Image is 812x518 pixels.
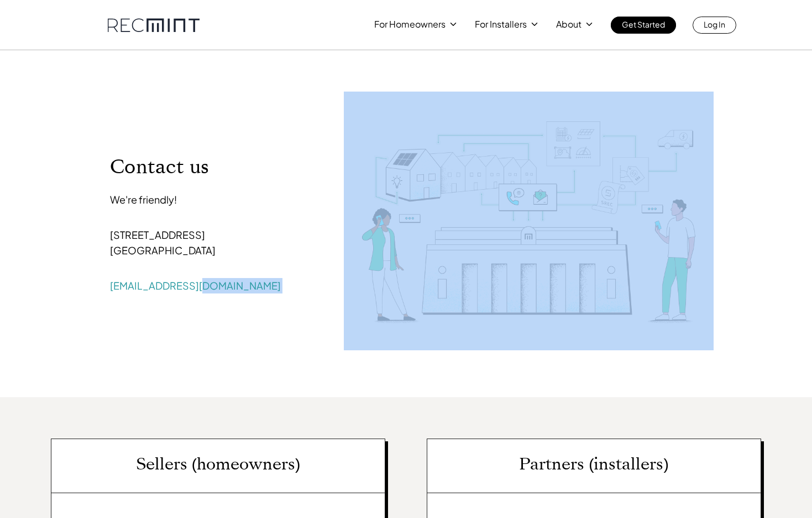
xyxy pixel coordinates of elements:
[136,455,301,474] p: Sellers (homeowners)
[110,192,327,207] p: We're friendly!
[110,212,327,274] p: [STREET_ADDRESS] [GEOGRAPHIC_DATA]
[693,17,736,34] a: Log In
[556,17,582,32] p: About
[110,279,281,292] a: [EMAIL_ADDRESS][DOMAIN_NAME]
[622,17,665,32] p: Get Started
[475,17,527,32] p: For Installers
[519,455,669,474] p: Partners (installers)
[704,17,725,32] p: Log In
[110,154,327,179] p: Contact us
[374,17,446,32] p: For Homeowners
[611,17,676,34] a: Get Started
